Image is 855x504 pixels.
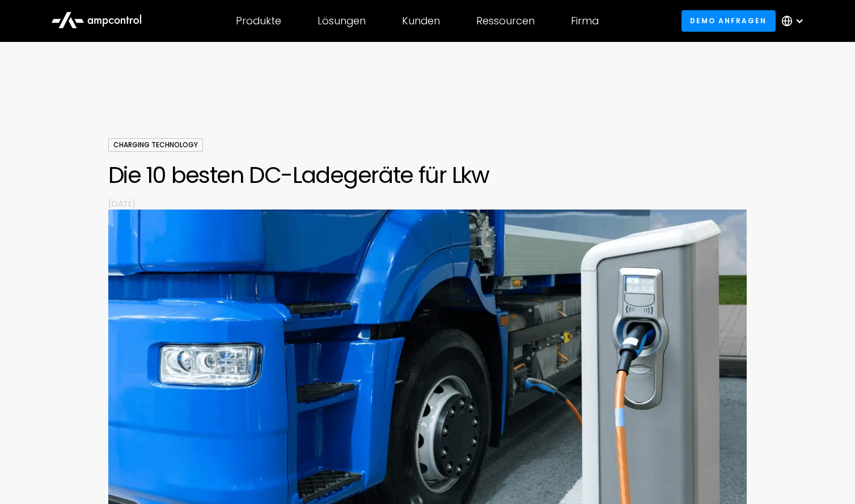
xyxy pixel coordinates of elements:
[318,15,366,27] div: Lösungen
[108,161,747,189] h1: Die 10 besten DC-Ladegeräte für Lkw
[236,15,281,27] div: Produkte
[402,15,440,27] div: Kunden
[476,15,535,27] div: Ressourcen
[571,15,599,27] div: Firma
[108,138,203,152] div: Charging Technology
[108,198,747,210] p: [DATE]
[682,10,776,31] a: Demo anfragen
